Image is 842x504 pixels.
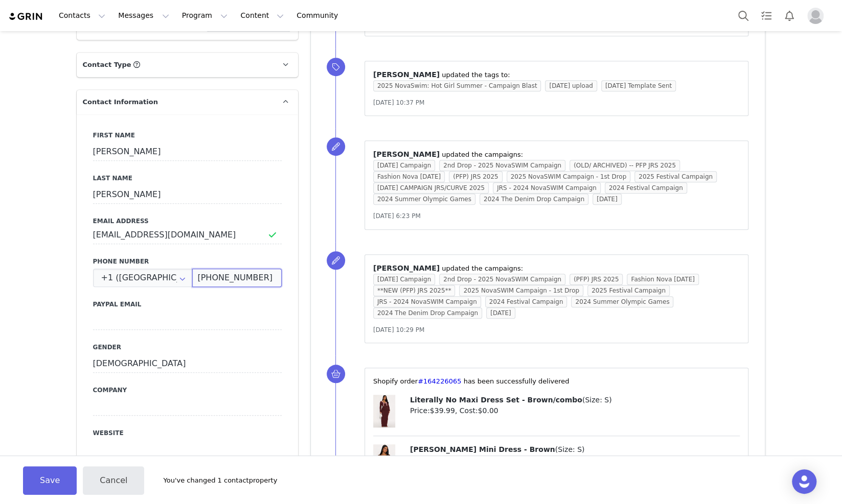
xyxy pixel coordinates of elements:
[373,263,740,274] p: ⁨ ⁩ updated the campaigns:
[801,8,834,24] button: Profile
[290,4,349,27] a: Community
[558,445,582,453] span: Size: S
[373,194,475,205] span: 2024 Summer Olympic Games
[493,182,601,194] span: JRS - 2024 NovaSWIM Campaign
[176,4,234,27] button: Program
[93,269,193,287] input: Country
[410,405,740,416] p: Price: , Cost:
[23,466,77,495] button: Save
[755,4,778,27] a: Tasks
[373,70,440,79] span: [PERSON_NAME]
[593,194,622,205] span: [DATE]
[605,182,687,194] span: 2024 Festival Campaign
[373,171,445,182] span: Fashion Nova [DATE]
[373,149,740,160] p: ⁨ ⁩ updated the campaigns:
[807,8,824,24] img: placeholder-profile.jpg
[93,269,193,287] div: United States
[373,182,489,194] span: [DATE] CAMPAIGN JRS/CURVE 2025
[234,4,290,27] button: Content
[83,466,144,495] button: Cancel
[410,455,740,466] p: Price: , Cost:
[373,69,740,80] p: ⁨ ⁩ updated the tags to:
[571,296,673,307] span: 2024 Summer Olympic Games
[93,428,282,438] label: Website
[373,377,570,385] span: ⁨Shopify⁩ order⁨ ⁩ has been successfully delivered
[410,445,555,453] span: [PERSON_NAME] Mini Dress - Brown
[373,307,482,319] span: 2024 The Denim Drop Campaign
[93,174,282,183] label: Last Name
[373,99,424,106] span: [DATE] 10:37 PM
[439,274,565,285] span: 2nd Drop - 2025 NovaSWIM Campaign
[373,326,424,333] span: [DATE] 10:29 PM
[570,274,623,285] span: (PFP) JRS 2025
[410,444,740,455] p: ( )
[587,285,670,296] span: 2025 Festival Campaign
[601,80,676,91] span: [DATE] Template Sent
[732,4,755,27] button: Search
[192,269,281,287] input: (XXX) XXX-XXXX
[93,386,282,395] label: Company
[373,296,481,307] span: JRS - 2024 NovaSWIM Campaign
[373,274,435,285] span: [DATE] Campaign
[449,171,502,182] span: (PFP) JRS 2025
[410,395,740,405] p: ( )
[93,217,282,226] label: Email Address
[507,171,631,182] span: 2025 NovaSWIM Campaign - 1st Drop
[373,160,435,171] span: [DATE] Campaign
[485,296,567,307] span: 2024 Festival Campaign
[53,4,111,27] button: Contacts
[477,406,498,415] span: $0.00
[83,97,158,107] span: Contact Information
[83,60,131,70] span: Contact Type
[480,194,588,205] span: 2024 The Denim Drop Campaign
[486,307,515,319] span: [DATE]
[93,300,282,309] label: Paypal Email
[249,475,278,486] span: property
[634,171,717,182] span: 2025 Festival Campaign
[373,80,541,91] span: 2025 NovaSwim: Hot Girl Summer - Campaign Blast
[430,406,455,415] span: $39.99
[570,160,680,171] span: (OLD/ ARCHIVED) -- PFP JRS 2025
[8,12,44,21] img: grin logo
[93,131,282,140] label: First Name
[373,264,440,272] span: [PERSON_NAME]
[373,150,440,158] span: [PERSON_NAME]
[792,469,816,494] div: Open Intercom Messenger
[439,160,565,171] span: 2nd Drop - 2025 NovaSWIM Campaign
[93,226,282,244] input: Email Address
[627,274,698,285] span: Fashion Nova [DATE]
[459,285,583,296] span: 2025 NovaSWIM Campaign - 1st Drop
[410,396,582,404] span: Literally No Maxi Dress Set - Brown/combo
[778,4,801,27] button: Notifications
[93,257,282,266] label: Phone Number
[373,285,456,296] span: **NEW (PFP) JRS 2025**
[585,396,609,404] span: Size: S
[545,80,597,91] span: [DATE] upload
[112,4,175,27] button: Messages
[373,212,421,220] span: [DATE] 6:23 PM
[418,377,461,385] a: #164226065
[93,343,282,352] label: Gender
[4,4,348,12] p: called for [DATE] - did not answer
[150,475,277,486] div: You've changed 1 contact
